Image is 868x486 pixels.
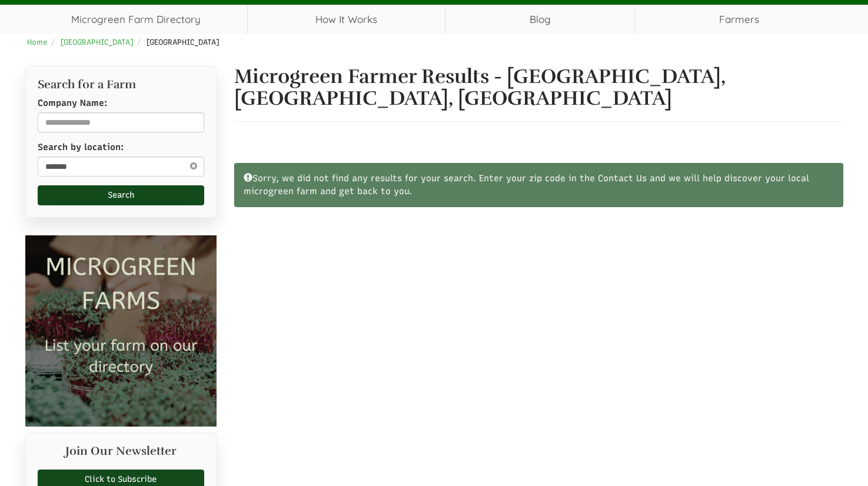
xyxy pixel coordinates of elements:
div: Sorry, we did not find any results for your search. Enter your zip code in the Contact Us and we ... [234,163,843,207]
label: Search by location: [38,141,124,154]
a: Home [27,38,48,46]
button: Search [38,185,204,205]
a: How It Works [248,5,445,34]
a: [GEOGRAPHIC_DATA] [61,38,134,46]
h2: Join Our Newsletter [38,445,204,464]
label: Company Name: [38,97,107,109]
span: Farmers [635,5,843,34]
h2: Search for a Farm [38,78,204,91]
span: [GEOGRAPHIC_DATA] [147,38,220,46]
h1: Microgreen Farmer Results - [GEOGRAPHIC_DATA], [GEOGRAPHIC_DATA], [GEOGRAPHIC_DATA] [234,66,843,110]
a: Blog [445,5,634,34]
img: Microgreen Farms list your microgreen farm today [25,235,217,427]
a: Microgreen Farm Directory [25,5,247,34]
